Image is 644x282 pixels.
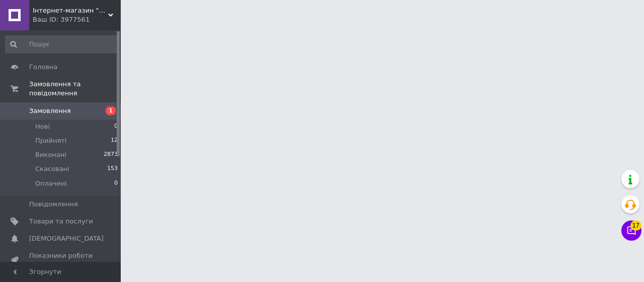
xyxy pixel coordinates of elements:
span: Інтернет-магазин "Mirdo" для дому, саду та авто. [33,6,108,15]
span: 1 [106,106,116,115]
span: Оплачені [35,179,67,188]
span: Головна [29,63,57,72]
input: Пошук [5,35,119,53]
span: [DEMOGRAPHIC_DATA] [29,234,104,243]
span: Скасовані [35,164,69,174]
span: Товари та послуги [29,217,93,226]
button: Чат з покупцем17 [621,220,641,241]
span: 0 [114,179,118,188]
span: Прийняті [35,136,66,145]
div: Ваш ID: 3977561 [33,15,121,24]
span: Повідомлення [29,200,78,209]
span: 12 [111,136,118,145]
span: 2873 [104,150,118,159]
span: Показники роботи компанії [29,251,93,269]
span: Замовлення та повідомлення [29,80,121,98]
span: Нові [35,122,50,131]
span: Замовлення [29,106,71,116]
span: 17 [630,220,641,231]
span: 0 [114,122,118,131]
span: 153 [107,164,118,174]
span: Виконані [35,150,66,159]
